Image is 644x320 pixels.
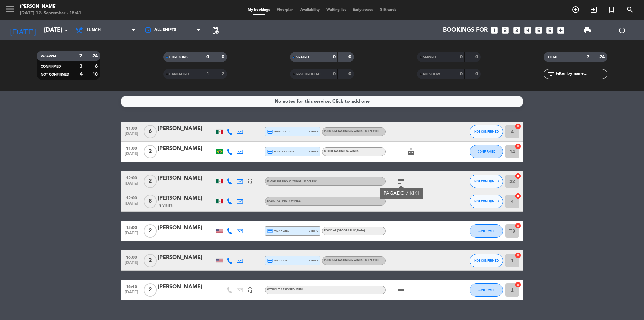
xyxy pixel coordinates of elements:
[41,73,69,76] span: NOT CONFIRMED
[123,194,140,201] span: 12:00
[244,8,273,12] span: My bookings
[475,55,479,59] strong: 0
[123,223,140,231] span: 15:00
[583,26,591,34] span: print
[20,10,82,17] div: [DATE] 12. September - 15:41
[79,54,82,58] strong: 7
[470,283,503,297] button: CONFIRMED
[87,28,101,33] span: Lunch
[247,178,253,184] i: headset_mic
[309,229,318,233] span: stripe
[267,228,289,234] span: visa * 2211
[296,56,309,59] span: SEATED
[384,190,419,197] div: PAGADO / KIKI
[158,194,215,203] div: [PERSON_NAME]
[534,26,543,35] i: looks_5
[206,72,209,76] strong: 1
[397,177,405,185] i: subject
[474,259,499,262] span: NOT CONFIRMED
[423,56,436,59] span: SERVED
[95,64,99,69] strong: 6
[470,254,503,267] button: NOT CONFIRMED
[515,252,521,259] i: cancel
[474,199,499,203] span: NOT CONFIRMED
[275,98,370,105] div: No notes for this service. Click to add one
[364,259,379,262] span: , MXN 1100
[397,286,405,294] i: subject
[273,8,297,12] span: Floorplan
[222,72,226,76] strong: 2
[423,73,440,76] span: NO SHOW
[296,73,321,76] span: RESCHEDULED
[349,8,376,12] span: Early-access
[470,195,503,208] button: NOT CONFIRMED
[80,72,83,77] strong: 4
[515,143,521,150] i: cancel
[144,145,157,158] span: 2
[144,195,157,208] span: 8
[123,282,140,290] span: 16:45
[407,148,415,156] i: cake
[555,70,607,78] input: Filter by name...
[547,70,555,78] i: filter_list
[515,222,521,229] i: cancel
[123,132,140,139] span: [DATE]
[5,4,15,16] button: menu
[460,72,463,76] strong: 0
[5,23,41,38] i: [DATE]
[123,152,140,159] span: [DATE]
[158,174,215,183] div: [PERSON_NAME]
[158,253,215,262] div: [PERSON_NAME]
[267,228,273,234] i: credit_card
[211,26,219,34] span: pending_actions
[267,129,273,135] i: credit_card
[364,130,379,133] span: , MXN 1100
[79,64,82,69] strong: 3
[376,8,400,12] span: Gift cards
[267,258,289,264] span: visa * 2211
[324,229,365,232] span: Food at [GEOGRAPHIC_DATA]
[515,281,521,288] i: cancel
[443,27,488,34] span: Bookings for
[303,180,317,182] span: , MXN 550
[169,73,189,76] span: CANCELLED
[608,6,616,14] i: turned_in_not
[267,149,273,155] i: credit_card
[460,55,463,59] strong: 0
[62,26,70,34] i: arrow_drop_down
[41,55,58,58] span: RESERVED
[267,129,290,135] span: amex * 2014
[144,125,157,138] span: 6
[587,55,589,59] strong: 7
[123,201,140,209] span: [DATE]
[333,72,336,76] strong: 0
[123,253,140,261] span: 16:00
[144,254,157,267] span: 2
[169,56,188,59] span: CHECK INS
[548,56,558,59] span: TOTAL
[206,55,209,59] strong: 0
[515,173,521,179] i: cancel
[158,283,215,291] div: [PERSON_NAME]
[474,179,499,183] span: NOT CONFIRMED
[324,150,360,153] span: Mixed Tasting (4 wines)
[599,55,606,59] strong: 24
[545,26,554,35] i: looks_6
[478,150,495,153] span: CONFIRMED
[267,200,301,202] span: Basic Tasting (4 wines)
[123,231,140,239] span: [DATE]
[123,181,140,189] span: [DATE]
[123,174,140,181] span: 12:00
[333,55,336,59] strong: 0
[324,130,379,133] span: Premium tasting (5 wines)
[618,26,626,34] i: power_settings_new
[309,129,318,134] span: stripe
[267,180,317,182] span: Mixed Tasting (4 wines)
[123,261,140,268] span: [DATE]
[123,144,140,152] span: 11:00
[323,8,349,12] span: Waiting list
[222,55,226,59] strong: 0
[267,258,273,264] i: credit_card
[348,72,353,76] strong: 0
[515,123,521,130] i: cancel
